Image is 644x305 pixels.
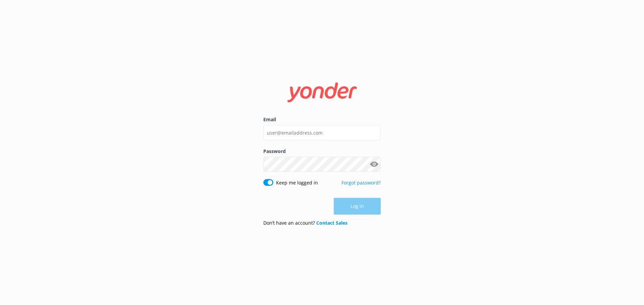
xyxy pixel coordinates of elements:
[341,179,381,186] a: Forgot password?
[276,179,318,186] label: Keep me logged in
[316,220,347,226] a: Contact Sales
[263,219,347,227] p: Don’t have an account?
[263,148,381,155] label: Password
[367,158,381,171] button: Show password
[263,116,381,123] label: Email
[263,125,381,140] input: user@emailaddress.com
